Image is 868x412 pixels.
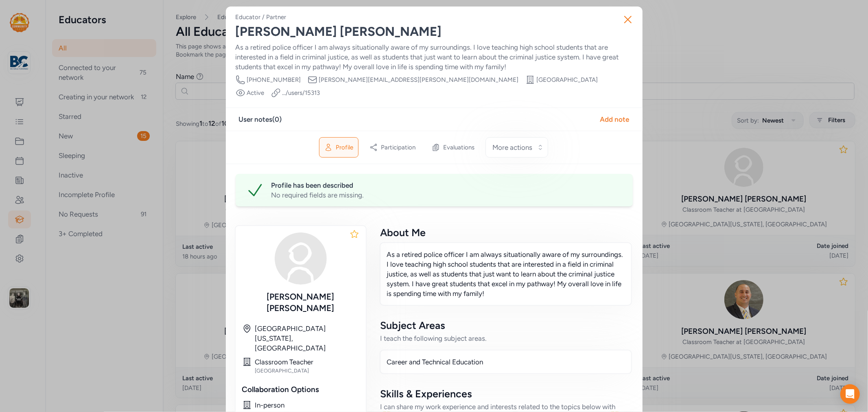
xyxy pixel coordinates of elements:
[600,114,630,124] div: Add note
[247,76,301,84] span: [PHONE_NUMBER]
[492,142,532,152] span: More actions
[239,114,282,124] div: User notes ( 0 )
[236,13,286,21] div: Educator / Partner
[387,250,625,298] p: As a retired police officer I am always situationally aware of my surroundings. I love teaching h...
[380,387,631,400] div: Skills & Experiences
[380,226,631,239] div: About Me
[271,190,623,200] div: No required fields are missing.
[247,89,265,97] span: Active
[236,42,633,72] div: As a retired police officer I am always situationally aware of my surroundings. I love teaching h...
[282,89,320,97] a: .../users/15313
[485,137,548,158] button: More actions
[840,384,860,404] div: Open Intercom Messenger
[443,143,474,151] span: Evaluations
[336,143,353,151] span: Profile
[319,76,519,84] span: [PERSON_NAME][EMAIL_ADDRESS][PERSON_NAME][DOMAIN_NAME]
[242,384,359,395] div: Collaboration Options
[236,24,633,39] div: [PERSON_NAME] [PERSON_NAME]
[255,368,359,374] div: [GEOGRAPHIC_DATA]
[381,143,415,151] span: Participation
[537,76,598,84] span: [GEOGRAPHIC_DATA]
[380,333,631,343] div: I teach the following subject areas.
[255,400,359,410] div: In-person
[271,180,623,190] div: Profile has been described
[255,357,359,367] div: Classroom Teacher
[255,324,359,353] div: [GEOGRAPHIC_DATA][US_STATE], [GEOGRAPHIC_DATA]
[242,291,359,314] div: [PERSON_NAME] [PERSON_NAME]
[380,319,631,332] div: Subject Areas
[275,232,327,285] img: avatar38fbb18c.svg
[387,357,625,367] div: Career and Technical Education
